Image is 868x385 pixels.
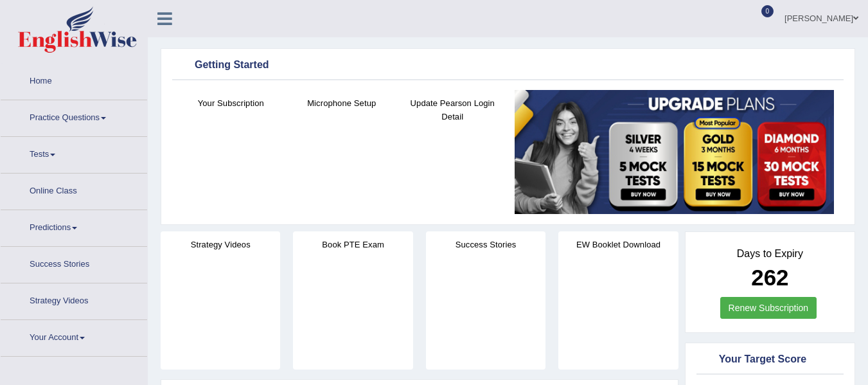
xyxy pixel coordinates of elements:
[1,247,147,279] a: Success Stories
[1,174,147,206] a: Online Class
[700,248,840,260] h4: Days to Expiry
[293,96,391,110] h4: Microphone Setup
[1,320,147,352] a: Your Account
[426,238,545,251] h4: Success Stories
[751,265,788,290] b: 262
[1,210,147,242] a: Predictions
[293,238,412,251] h4: Book PTE Exam
[700,350,840,370] div: Your Target Score
[515,90,835,214] img: small5.jpg
[761,5,774,17] span: 0
[1,137,147,169] a: Tests
[720,297,817,319] a: Renew Subscription
[1,100,147,132] a: Practice Questions
[403,96,502,123] h4: Update Pearson Login Detail
[175,56,840,75] div: Getting Started
[1,283,147,316] a: Strategy Videos
[161,238,280,251] h4: Strategy Videos
[558,238,678,251] h4: EW Booklet Download
[1,64,147,96] a: Home
[182,96,280,110] h4: Your Subscription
